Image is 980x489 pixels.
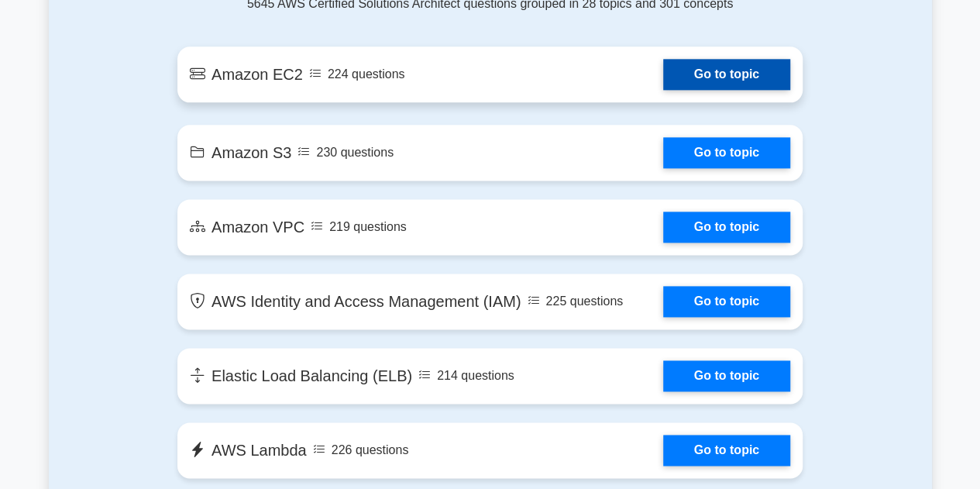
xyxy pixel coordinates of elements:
[663,435,790,466] a: Go to topic
[663,212,790,243] a: Go to topic
[663,286,790,317] a: Go to topic
[663,360,790,391] a: Go to topic
[663,59,790,90] a: Go to topic
[663,137,790,168] a: Go to topic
